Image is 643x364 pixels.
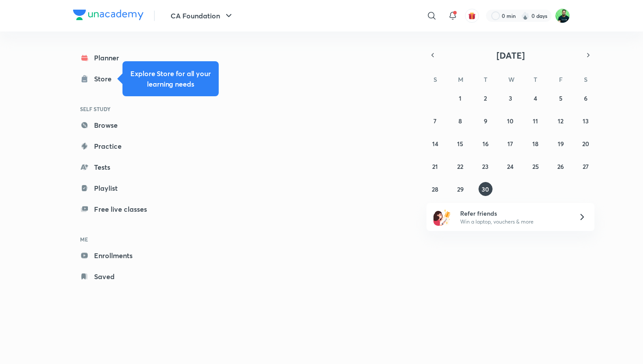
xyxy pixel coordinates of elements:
abbr: September 8, 2025 [458,117,462,125]
a: Company Logo [73,10,143,22]
abbr: September 27, 2025 [583,162,589,171]
button: [DATE] [439,49,582,61]
a: Browse [73,116,175,134]
button: CA Foundation [165,7,239,24]
abbr: September 10, 2025 [507,117,514,125]
a: Free live classes [73,200,175,218]
abbr: Friday [559,75,563,84]
button: avatar [465,9,479,23]
button: September 7, 2025 [428,114,442,128]
button: September 19, 2025 [554,136,568,150]
abbr: September 6, 2025 [584,94,587,102]
button: September 1, 2025 [453,91,467,105]
button: September 2, 2025 [479,91,493,105]
a: Tests [73,158,175,176]
abbr: September 5, 2025 [559,94,563,102]
div: Store [94,73,117,84]
abbr: September 9, 2025 [484,117,487,125]
abbr: Tuesday [484,75,487,84]
abbr: September 4, 2025 [534,94,537,102]
abbr: Sunday [433,75,437,84]
abbr: September 7, 2025 [433,117,437,125]
img: streak [521,11,530,20]
img: avatar [468,12,476,20]
button: September 22, 2025 [453,159,467,173]
abbr: September 1, 2025 [459,94,461,102]
abbr: Monday [458,75,463,84]
abbr: September 24, 2025 [507,162,514,171]
button: September 13, 2025 [579,114,593,128]
abbr: September 15, 2025 [457,140,463,148]
button: September 27, 2025 [579,159,593,173]
abbr: September 23, 2025 [482,162,489,171]
a: Store [73,70,175,87]
p: Win a laptop, vouchers & more [460,218,568,226]
button: September 28, 2025 [428,182,442,196]
button: September 15, 2025 [453,136,467,150]
abbr: September 13, 2025 [583,117,589,125]
button: September 8, 2025 [453,114,467,128]
button: September 10, 2025 [503,114,517,128]
abbr: September 2, 2025 [484,94,487,102]
img: Company Logo [73,10,143,20]
a: Playlist [73,179,175,197]
abbr: September 16, 2025 [482,140,489,148]
abbr: September 3, 2025 [509,94,512,102]
abbr: September 29, 2025 [457,185,464,193]
img: Shantam Gupta [555,8,570,23]
abbr: September 22, 2025 [457,162,463,171]
h6: ME [73,232,175,247]
a: Practice [73,137,175,155]
img: referral [433,208,451,226]
h5: Explore Store for all your learning needs [129,68,212,89]
abbr: September 21, 2025 [432,162,438,171]
a: Saved [73,268,175,285]
a: Planner [73,49,175,66]
button: September 17, 2025 [503,136,517,150]
button: September 18, 2025 [528,136,542,150]
button: September 11, 2025 [528,114,542,128]
abbr: September 30, 2025 [482,185,489,193]
abbr: September 11, 2025 [533,117,538,125]
h6: Refer friends [460,209,568,218]
button: September 30, 2025 [479,182,493,196]
abbr: September 25, 2025 [532,162,539,171]
button: September 21, 2025 [428,159,442,173]
abbr: Wednesday [508,75,514,84]
abbr: Thursday [534,75,537,84]
button: September 16, 2025 [479,136,493,150]
button: September 24, 2025 [503,159,517,173]
abbr: September 20, 2025 [582,140,589,148]
button: September 14, 2025 [428,136,442,150]
a: Enrollments [73,247,175,264]
button: September 23, 2025 [479,159,493,173]
abbr: September 14, 2025 [432,140,438,148]
abbr: September 19, 2025 [558,140,564,148]
abbr: September 17, 2025 [507,140,513,148]
button: September 26, 2025 [554,159,568,173]
iframe: Help widget launcher [565,330,633,354]
button: September 3, 2025 [503,91,517,105]
abbr: September 12, 2025 [558,117,563,125]
button: September 4, 2025 [528,91,542,105]
abbr: September 28, 2025 [432,185,438,193]
span: [DATE] [496,49,525,61]
button: September 25, 2025 [528,159,542,173]
abbr: September 18, 2025 [532,140,538,148]
abbr: September 26, 2025 [557,162,564,171]
button: September 29, 2025 [453,182,467,196]
button: September 20, 2025 [579,136,593,150]
h6: SELF STUDY [73,101,175,116]
button: September 9, 2025 [479,114,493,128]
button: September 6, 2025 [579,91,593,105]
abbr: Saturday [584,75,587,84]
button: September 12, 2025 [554,114,568,128]
button: September 5, 2025 [554,91,568,105]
